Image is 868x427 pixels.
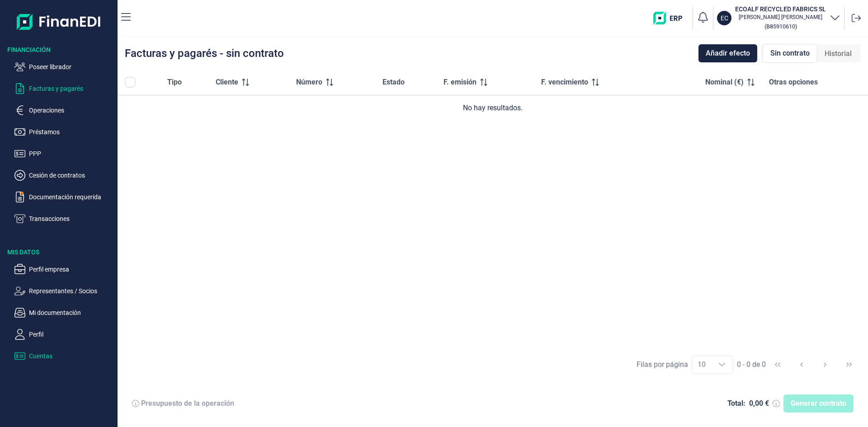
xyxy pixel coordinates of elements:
[653,12,689,24] img: erp
[29,351,114,361] p: Cuentas
[29,105,114,116] p: Operaciones
[737,361,766,368] span: 0 - 0 de 0
[14,83,114,94] button: Facturas y pagarés
[727,399,745,408] div: Total:
[125,48,284,59] div: Facturas y pagarés - sin contrato
[17,7,101,36] img: Logo de aplicación
[14,148,114,159] button: PPP
[443,77,476,88] span: F. emisión
[29,329,114,340] p: Perfil
[749,399,769,408] div: 0,00 €
[216,77,238,88] span: Cliente
[14,213,114,224] button: Transacciones
[29,307,114,318] p: Mi documentación
[817,45,859,63] div: Historial
[14,170,114,181] button: Cesión de contratos
[29,286,114,296] p: Representantes / Socios
[717,5,840,32] button: ECECOALF RECYCLED FABRICS SL[PERSON_NAME] [PERSON_NAME](B85910610)
[167,77,182,88] span: Tipo
[791,354,812,375] button: Previous Page
[767,354,788,375] button: First Page
[29,127,114,137] p: Préstamos
[125,103,861,113] div: No hay resultados.
[698,44,757,62] button: Añadir efecto
[14,61,114,72] button: Poseer librador
[764,23,797,30] small: Copiar cif
[706,48,750,59] span: Añadir efecto
[735,14,826,21] p: [PERSON_NAME] [PERSON_NAME]
[735,5,826,14] h3: ECOALF RECYCLED FABRICS SL
[14,286,114,296] button: Representantes / Socios
[637,359,688,370] div: Filas por página
[14,329,114,340] button: Perfil
[14,351,114,361] button: Cuentas
[14,264,114,275] button: Perfil empresa
[29,192,114,202] p: Documentación requerida
[705,77,744,88] span: Nominal (€)
[769,77,818,88] span: Otras opciones
[29,61,114,72] p: Poseer librador
[711,356,733,373] div: Choose
[296,77,322,88] span: Número
[721,14,728,23] p: EC
[29,170,114,181] p: Cesión de contratos
[541,77,588,88] span: F. vencimiento
[770,48,810,59] span: Sin contrato
[29,213,114,224] p: Transacciones
[382,77,405,88] span: Estado
[141,399,234,408] div: Presupuesto de la operación
[29,148,114,159] p: PPP
[14,127,114,137] button: Préstamos
[29,264,114,275] p: Perfil empresa
[814,354,836,375] button: Next Page
[29,83,114,94] p: Facturas y pagarés
[763,44,817,63] div: Sin contrato
[14,192,114,202] button: Documentación requerida
[838,354,860,375] button: Last Page
[14,307,114,318] button: Mi documentación
[825,48,852,59] span: Historial
[125,77,136,88] div: All items unselected
[14,105,114,116] button: Operaciones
